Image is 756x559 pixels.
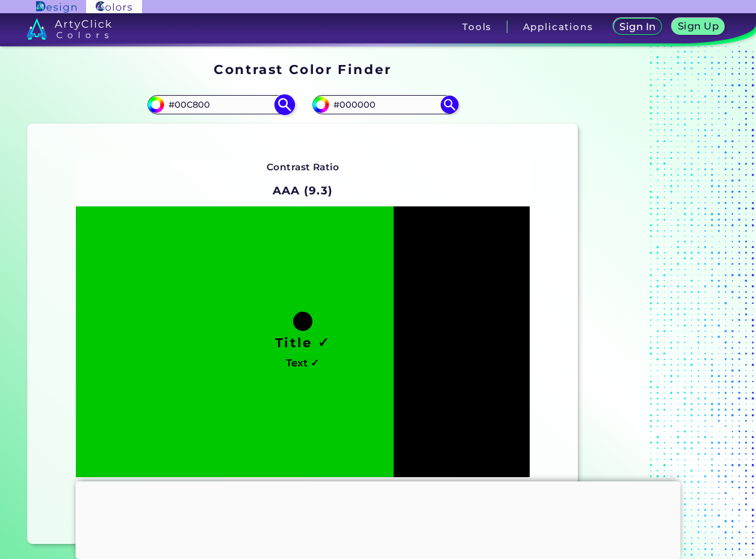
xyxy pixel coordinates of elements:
img: logo_artyclick_colors_white.svg [26,18,111,40]
strong: Contrast Ratio [267,161,339,173]
a: Sign In [616,19,660,34]
a: Sign Up [675,19,722,34]
input: type color 1.. [164,97,276,113]
input: type color 2.. [329,97,441,113]
img: icon search [274,94,295,116]
h1: Title ✓ [275,333,330,351]
h4: Text ✓ [286,354,319,372]
h3: Applications [523,22,593,31]
h2: AAA (9.3) [267,178,339,204]
img: icon search [441,96,459,114]
h5: Sign In [621,22,654,31]
h3: Tools [462,22,492,31]
h5: Sign Up [680,22,717,31]
img: ArtyClick Design logo [36,1,76,13]
iframe: Advertisement [583,57,733,549]
iframe: Advertisement [76,481,681,556]
h1: Contrast Color Finder [214,60,391,78]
